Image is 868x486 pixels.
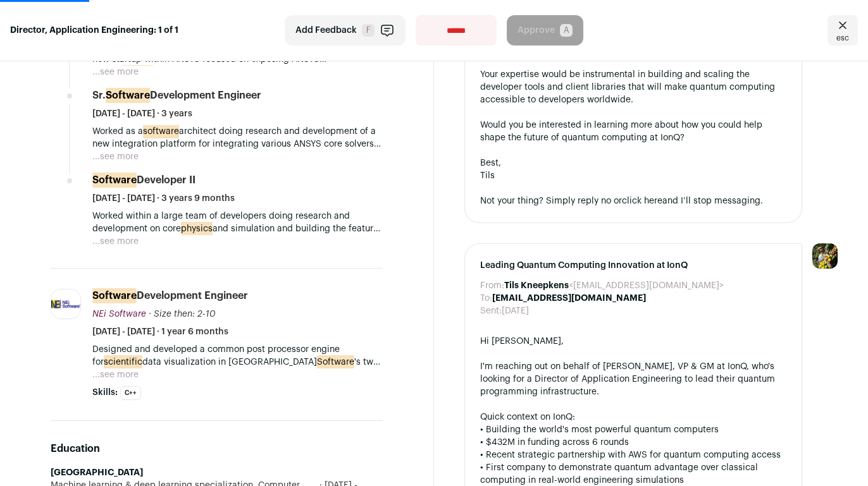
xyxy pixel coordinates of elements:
button: ...see more [92,150,139,163]
mark: scientific [104,355,142,369]
span: Add Feedback [295,24,357,37]
strong: [GEOGRAPHIC_DATA] [51,468,143,477]
div: Development Engineer [92,289,248,303]
p: Worked within a large team of developers doing research and development on core and simulation an... [92,210,383,235]
span: F [362,24,375,37]
p: Designed and developed a common post processor engine for data visualization in [GEOGRAPHIC_DATA]... [92,343,383,368]
div: Sr. Development Engineer [92,88,261,102]
a: click here [622,197,662,205]
b: [EMAIL_ADDRESS][DOMAIN_NAME] [492,294,646,303]
span: Skills: [92,386,118,399]
mark: physics [181,222,213,236]
mark: Software [92,173,137,188]
span: NEi Software [92,310,146,319]
mark: physics [122,65,154,79]
span: [DATE] - [DATE] · 3 years 9 months [92,192,235,205]
h2: Education [51,441,383,456]
span: esc [836,33,849,43]
img: 6689865-medium_jpg [812,243,838,269]
button: Add Feedback F [285,15,406,46]
strong: Director, Application Engineering: 1 of 1 [10,24,178,37]
b: Tils Kneepkens [504,281,569,290]
dt: From: [480,279,504,292]
button: ...see more [92,66,139,78]
button: ...see more [92,368,139,381]
span: Leading Quantum Computing Innovation at IonQ [480,259,786,272]
span: · Size then: 2-10 [149,310,216,319]
dd: <[EMAIL_ADDRESS][DOMAIN_NAME]> [504,279,724,292]
dt: Sent: [480,305,502,317]
mark: software [143,125,179,138]
a: Close [828,15,858,46]
li: C++ [120,386,141,400]
dd: [DATE] [502,305,529,317]
span: [DATE] - [DATE] · 1 year 6 months [92,325,228,338]
span: [DATE] - [DATE] · 3 years [92,107,192,120]
div: Developer II [92,173,195,187]
mark: Software [92,288,137,303]
dt: To: [480,292,492,305]
mark: Software [106,88,150,103]
button: ...see more [92,235,139,248]
mark: Software [317,355,354,369]
p: Worked as a architect doing research and development of a new integration platform for integratin... [92,125,383,150]
img: f95dca8c7678c5d5055901a82e4104f74f199863b6c50370f30c87f4fe3de92a [51,289,80,319]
